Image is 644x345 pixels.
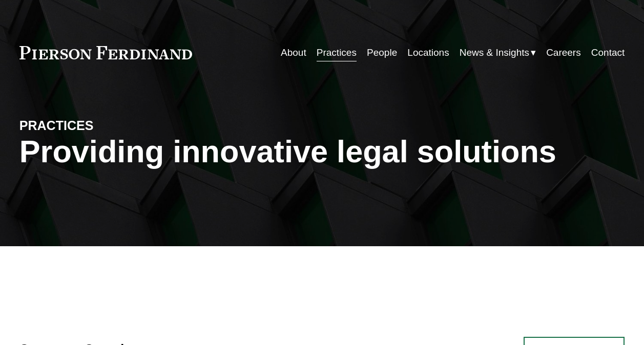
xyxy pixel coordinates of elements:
[407,43,449,62] a: Locations
[367,43,397,62] a: People
[460,44,529,61] span: News & Insights
[281,43,306,62] a: About
[19,118,171,134] h4: PRACTICES
[591,43,625,62] a: Contact
[546,43,581,62] a: Careers
[460,43,536,62] a: folder dropdown
[19,134,625,169] h1: Providing innovative legal solutions
[317,43,357,62] a: Practices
